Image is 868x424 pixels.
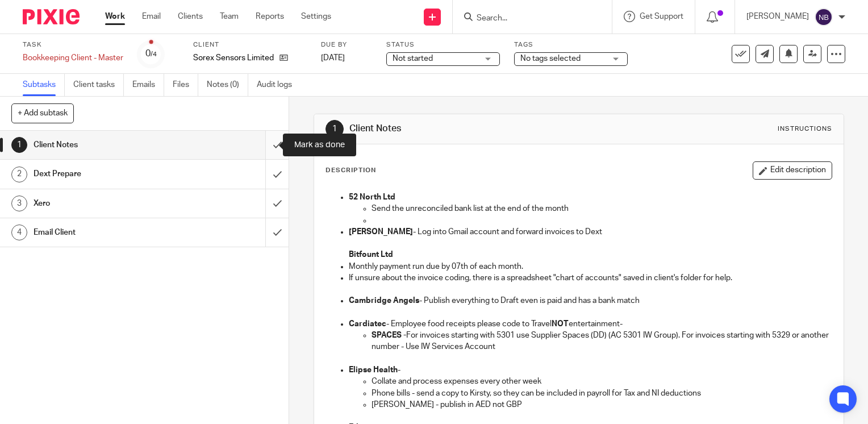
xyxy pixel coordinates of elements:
strong: Cardiatec [349,320,386,328]
label: Task [23,40,123,49]
strong: Elipse Health [349,366,398,374]
a: Clients [178,11,203,22]
div: Instructions [778,124,832,134]
div: 1 [11,137,27,153]
p: For invoices starting with 5301 use Supplier Spaces (DD) (AC 5301 IW Group). For invoices startin... [372,330,832,353]
p: Collate and process expenses every other week [372,376,832,387]
div: 0 [145,47,157,60]
strong: SPACES - [372,331,406,339]
p: Sorex Sensors Limited [193,52,274,64]
img: svg%3E [815,8,833,26]
input: Search [475,14,578,24]
div: 1 [325,120,344,138]
label: Due by [321,40,372,49]
label: Status [386,40,500,49]
a: Audit logs [257,74,301,96]
p: [PERSON_NAME] - publish in AED not GBP [372,399,832,410]
strong: Bitfount Ltd [349,251,393,259]
div: 4 [11,225,27,240]
a: Subtasks [23,74,65,96]
p: [PERSON_NAME] [746,11,809,22]
p: - Employee food receipts please code to Travel entertainment- [349,318,832,330]
p: - Publish everything to Draft even is paid and has a bank match [349,295,832,306]
h1: Client Notes [34,136,181,153]
small: /4 [151,51,157,57]
strong: [PERSON_NAME] [349,228,413,236]
div: 3 [11,196,27,211]
h1: Xero [34,195,181,212]
p: If unsure about the invoice coding, there is a spreadsheet "chart of accounts" saved in client's ... [349,272,832,284]
strong: Cambridge Angels [349,297,419,305]
a: Client tasks [73,74,124,96]
a: Team [220,11,239,22]
p: Monthly payment run due by 07th of each month. [349,261,832,272]
h1: Email Client [34,224,181,241]
a: Files [173,74,198,96]
a: Notes (0) [207,74,248,96]
h1: Client Notes [349,123,603,135]
span: Get Support [640,13,683,20]
h1: Dext Prepare [34,165,181,182]
button: Edit description [753,161,832,180]
p: - [349,364,832,376]
span: No tags selected [520,55,581,63]
a: Work [105,11,125,22]
label: Client [193,40,307,49]
span: [DATE] [321,54,345,62]
p: Send the unreconciled bank list at the end of the month [372,203,832,214]
div: Bookkeeping Client - Master [23,52,123,64]
p: Description [325,166,376,175]
strong: NOT [552,320,569,328]
a: Email [142,11,161,22]
label: Tags [514,40,628,49]
a: Reports [256,11,284,22]
button: + Add subtask [11,103,74,123]
div: 2 [11,167,27,182]
a: Settings [301,11,331,22]
a: Emails [132,74,164,96]
img: Pixie [23,9,80,24]
p: - Log into Gmail account and forward invoices to Dext [349,226,832,238]
span: Not started [393,55,433,63]
p: Phone bills - send a copy to Kirsty, so they can be included in payroll for Tax and NI deductions [372,388,832,399]
strong: 52 North Ltd [349,193,395,201]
